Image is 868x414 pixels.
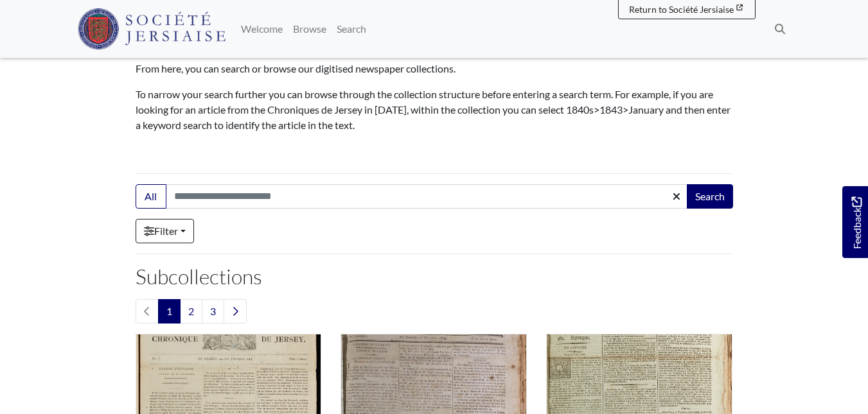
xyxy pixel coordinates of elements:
a: Filter [136,219,194,243]
a: Search [332,16,371,42]
span: Return to Société Jersiaise [629,4,734,15]
a: Would you like to provide feedback? [842,186,868,258]
h2: Subcollections [136,264,733,289]
a: Goto page 2 [180,299,202,323]
a: Next page [224,299,247,323]
a: Browse [288,16,332,42]
span: Feedback [849,197,864,249]
button: All [136,184,166,209]
img: Société Jersiaise [78,8,226,49]
input: Search this collection... [166,184,688,209]
li: Previous page [136,299,159,323]
p: From here, you can search or browse our digitised newspaper collections. [136,61,733,76]
span: Goto page 1 [158,299,181,323]
a: Welcome [236,16,288,42]
a: Goto page 3 [202,299,224,323]
p: To narrow your search further you can browse through the collection structure before entering a s... [136,87,733,133]
button: Search [687,184,733,209]
a: Société Jersiaise logo [78,5,226,53]
nav: pagination [136,299,733,323]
